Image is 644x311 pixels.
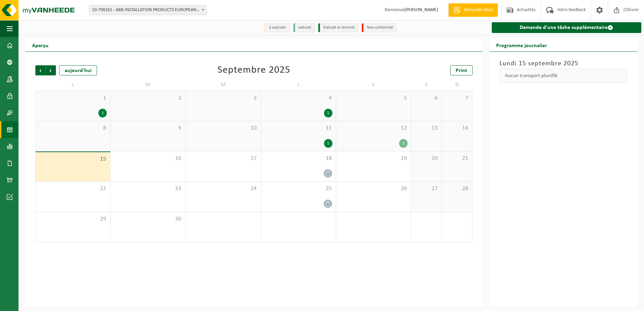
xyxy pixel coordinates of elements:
span: 30 [114,215,182,223]
span: 4 [264,95,332,102]
span: 27 [415,185,438,193]
span: 17 [189,155,257,162]
span: 21 [445,155,469,162]
span: 26 [340,185,408,193]
span: 11 [264,125,332,132]
span: 7 [445,95,469,102]
a: Demande devis [448,3,498,17]
li: Non-conformité [362,23,397,32]
a: Print [450,65,473,75]
span: Précédent [35,65,45,75]
span: Suivant [46,65,56,75]
span: 9 [114,125,182,132]
span: 3 [189,95,257,102]
span: 15 [39,155,107,163]
div: Aucun transport planifié [500,69,627,83]
div: 1 [324,139,332,148]
li: exécuté [293,23,315,32]
td: M [186,79,261,91]
strong: [PERSON_NAME] [405,7,438,12]
td: V [336,79,411,91]
span: 2 [114,95,182,102]
span: 20 [415,155,438,162]
span: 19 [340,155,408,162]
span: 29 [39,215,107,223]
span: 6 [415,95,438,102]
h2: Programme journalier [489,38,554,51]
span: 1 [39,95,107,102]
span: 10 [189,125,257,132]
span: 14 [445,125,469,132]
div: 1 [324,109,332,117]
div: Septembre 2025 [218,65,290,75]
span: 23 [114,185,182,193]
span: 24 [189,185,257,193]
span: 8 [39,125,107,132]
span: 22 [39,185,107,193]
div: aujourd'hui [59,65,97,75]
div: 1 [98,109,107,117]
td: L [35,79,110,91]
h2: Aperçu [25,38,55,51]
span: 16 [114,155,182,162]
a: Demande d'une tâche supplémentaire [492,22,641,33]
div: 1 [399,139,408,148]
li: Exécuté et terminé [318,23,358,32]
td: D [442,79,473,91]
span: 10-798162 - ABB INSTALLATION PRODUCTS EUROPEAN CENTRE SA - HOUDENG-GOEGNIES [89,5,207,15]
td: J [261,79,336,91]
h3: Lundi 15 septembre 2025 [500,59,627,69]
span: 13 [415,125,438,132]
td: S [411,79,442,91]
span: 25 [264,185,332,193]
li: à exécuter [264,23,290,32]
span: Print [456,68,467,73]
span: 18 [264,155,332,162]
span: 10-798162 - ABB INSTALLATION PRODUCTS EUROPEAN CENTRE SA - HOUDENG-GOEGNIES [89,5,206,15]
td: M [110,79,186,91]
span: 5 [340,95,408,102]
span: 28 [445,185,469,193]
span: Demande devis [462,7,494,13]
span: 12 [340,125,408,132]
